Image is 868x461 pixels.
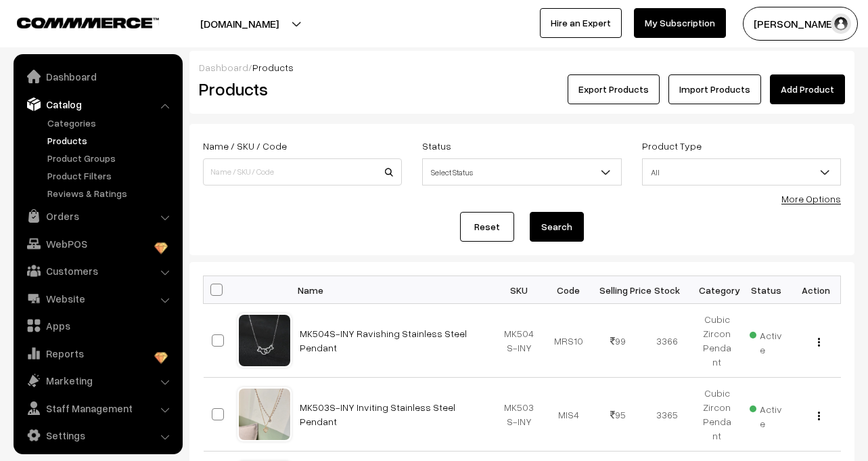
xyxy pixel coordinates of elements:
button: Export Products [568,74,660,104]
a: Product Filters [44,169,178,183]
label: Status [422,139,451,153]
td: MK503S-INY [495,378,544,452]
a: WebPOS [17,232,178,256]
img: COMMMERCE [17,18,159,28]
label: Product Type [642,139,702,153]
td: MK504S-INY [495,304,544,378]
a: Product Groups [44,151,178,165]
img: Menu [818,412,820,420]
span: All [643,160,840,184]
a: Categories [44,116,178,130]
span: Products [252,62,294,73]
span: All [642,158,841,185]
span: Active [750,325,783,357]
a: Catalog [17,92,178,116]
th: Stock [643,276,692,304]
a: Dashboard [17,64,178,89]
h2: Products [199,79,401,100]
th: Code [544,276,593,304]
a: Staff Management [17,396,178,420]
th: Action [791,276,840,304]
a: Hire an Expert [540,8,622,38]
a: Import Products [668,74,761,104]
td: Cubic Zircon Pendant [692,378,741,452]
th: Status [741,276,791,304]
button: [DOMAIN_NAME] [153,7,326,41]
a: My Subscription [634,8,726,38]
img: user [831,14,851,34]
a: Reset [460,212,514,242]
td: 99 [593,304,643,378]
img: Menu [818,338,820,347]
td: MRS10 [544,304,593,378]
a: Settings [17,423,178,447]
span: Active [750,399,783,431]
span: Select Status [423,160,620,184]
a: Apps [17,313,178,338]
label: Name / SKU / Code [203,139,287,153]
td: MIS4 [544,378,593,452]
button: Search [530,212,584,242]
th: Selling Price [593,276,643,304]
div: / [199,60,845,74]
a: Add Product [770,74,845,104]
td: 95 [593,378,643,452]
button: [PERSON_NAME] [743,7,858,41]
th: Category [692,276,741,304]
a: Orders [17,204,178,228]
a: Reports [17,341,178,366]
td: Cubic Zircon Pendant [692,304,741,378]
th: SKU [495,276,544,304]
a: Customers [17,259,178,283]
a: More Options [781,193,841,204]
a: Dashboard [199,62,248,73]
a: MK504S-INY Ravishing Stainless Steel Pendant [300,328,467,353]
td: 3365 [643,378,692,452]
input: Name / SKU / Code [203,158,402,185]
th: Name [292,276,495,304]
a: Products [44,133,178,148]
span: Select Status [422,158,621,185]
a: COMMMERCE [17,14,135,30]
a: Marketing [17,368,178,393]
a: Website [17,286,178,311]
td: 3366 [643,304,692,378]
a: Reviews & Ratings [44,186,178,200]
a: MK503S-INY Inviting Stainless Steel Pendant [300,401,455,427]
